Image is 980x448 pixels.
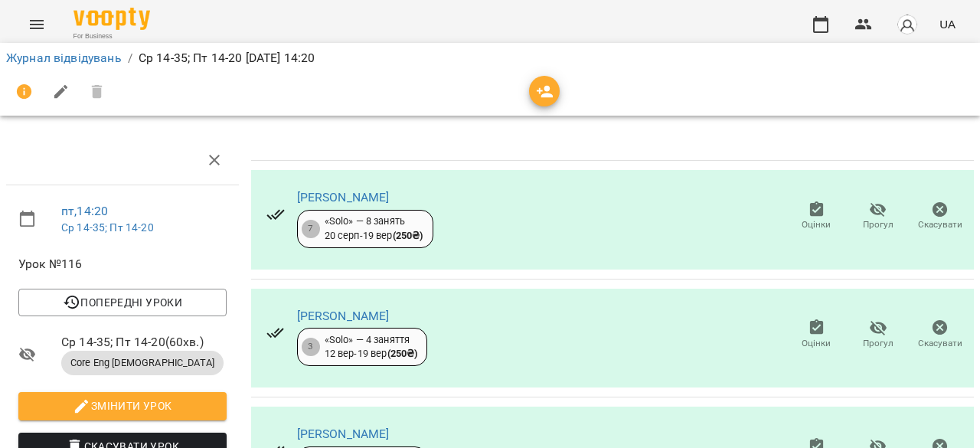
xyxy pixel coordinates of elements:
[61,204,108,218] a: пт , 14:20
[848,313,910,356] button: Прогул
[786,313,848,356] button: Оцінки
[297,309,390,323] a: [PERSON_NAME]
[302,220,320,238] div: 7
[31,293,214,312] span: Попередні уроки
[786,195,848,238] button: Оцінки
[61,356,224,370] span: Core Eng [DEMOGRAPHIC_DATA]
[918,337,962,350] span: Скасувати
[909,313,971,356] button: Скасувати
[18,392,227,420] button: Змінити урок
[393,230,423,241] b: ( 250 ₴ )
[863,218,893,231] span: Прогул
[6,49,974,67] nav: breadcrumb
[302,338,320,356] div: 3
[128,49,132,67] li: /
[73,31,150,41] span: For Business
[139,49,315,67] p: Ср 14-35; Пт 14-20 [DATE] 14:20
[297,190,390,204] a: [PERSON_NAME]
[387,348,418,359] b: ( 250 ₴ )
[939,16,955,32] span: UA
[297,427,390,441] a: [PERSON_NAME]
[18,255,227,273] span: Урок №116
[6,51,122,65] a: Журнал відвідувань
[909,195,971,238] button: Скасувати
[802,337,831,350] span: Оцінки
[18,289,227,316] button: Попередні уроки
[61,333,227,352] span: Ср 14-35; Пт 14-20 ( 60 хв. )
[933,10,962,38] button: UA
[325,333,418,361] div: «Solo» — 4 заняття 12 вер - 19 вер
[18,6,55,43] button: Menu
[31,397,214,415] span: Змінити урок
[848,195,910,238] button: Прогул
[802,218,831,231] span: Оцінки
[918,218,962,231] span: Скасувати
[325,214,423,243] div: «Solo» — 8 занять 20 серп - 19 вер
[61,221,154,234] a: Ср 14-35; Пт 14-20
[897,14,918,35] img: avatar_s.png
[863,337,893,350] span: Прогул
[73,8,150,30] img: Voopty Logo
